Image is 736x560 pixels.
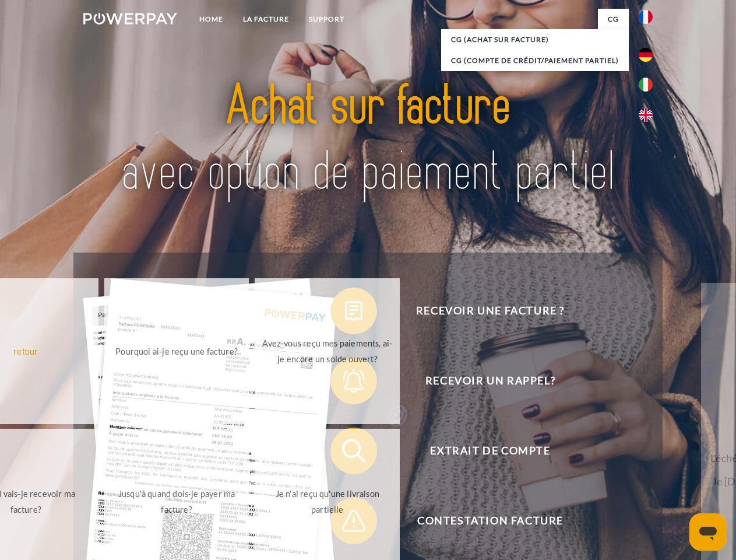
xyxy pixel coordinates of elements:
img: logo-powerpay-white.svg [83,13,177,24]
a: Avez-vous reçu mes paiements, ai-je encore un solde ouvert? [255,278,400,424]
button: Recevoir un rappel? [330,358,633,404]
button: Recevoir une facture ? [330,288,633,334]
span: Contestation Facture [347,498,633,544]
img: title-powerpay_fr.svg [111,56,625,223]
span: Extrait de compte [347,428,633,474]
img: en [639,108,653,122]
a: CG [598,9,629,30]
a: CG (Compte de crédit/paiement partiel) [441,50,629,71]
div: Pourquoi ai-je reçu une facture? [111,343,242,359]
a: LA FACTURE [233,9,299,30]
div: Jusqu'à quand dois-je payer ma facture? [111,486,242,517]
div: Je n'ai reçu qu'une livraison partielle [262,486,393,517]
img: de [639,48,653,62]
img: it [639,78,653,92]
iframe: Bouton de lancement de la fenêtre de messagerie [689,513,727,551]
a: Support [299,9,354,30]
a: Home [189,9,233,30]
a: CG (achat sur facture) [441,29,629,50]
button: Extrait de compte [330,428,633,474]
div: Avez-vous reçu mes paiements, ai-je encore un solde ouvert? [262,335,393,367]
button: Contestation Facture [330,498,633,544]
img: fr [639,10,653,24]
